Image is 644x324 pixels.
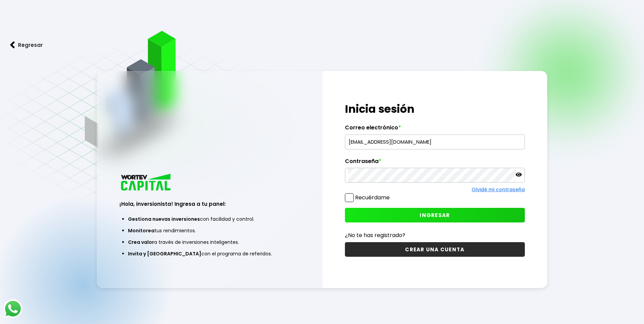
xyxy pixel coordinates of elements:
[128,239,154,246] span: Crea valor
[345,231,525,239] p: ¿No te has registrado?
[128,236,291,248] li: a través de inversiones inteligentes.
[345,208,525,222] button: INGRESAR
[348,135,522,149] input: hola@wortev.capital
[472,186,525,193] a: Olvidé mi contraseña
[345,124,525,134] label: Correo electrónico
[345,231,525,257] a: ¿No te has registrado?CREAR UNA CUENTA
[420,212,450,219] span: INGRESAR
[10,41,15,49] img: flecha izquierda
[119,173,173,193] img: logo_wortev_capital
[119,200,299,208] h3: ¡Hola, inversionista! Ingresa a tu panel:
[345,242,525,257] button: CREAR UNA CUENTA
[345,101,525,117] h1: Inicia sesión
[128,227,154,234] span: Monitorea
[128,250,201,257] span: Invita y [GEOGRAPHIC_DATA]
[355,194,390,201] label: Recuérdame
[128,213,291,225] li: con facilidad y control.
[128,248,291,259] li: con el programa de referidos.
[128,225,291,236] li: tus rendimientos.
[128,216,200,222] span: Gestiona nuevas inversiones
[3,299,22,318] img: logos_whatsapp-icon.242b2217.svg
[345,158,525,168] label: Contraseña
